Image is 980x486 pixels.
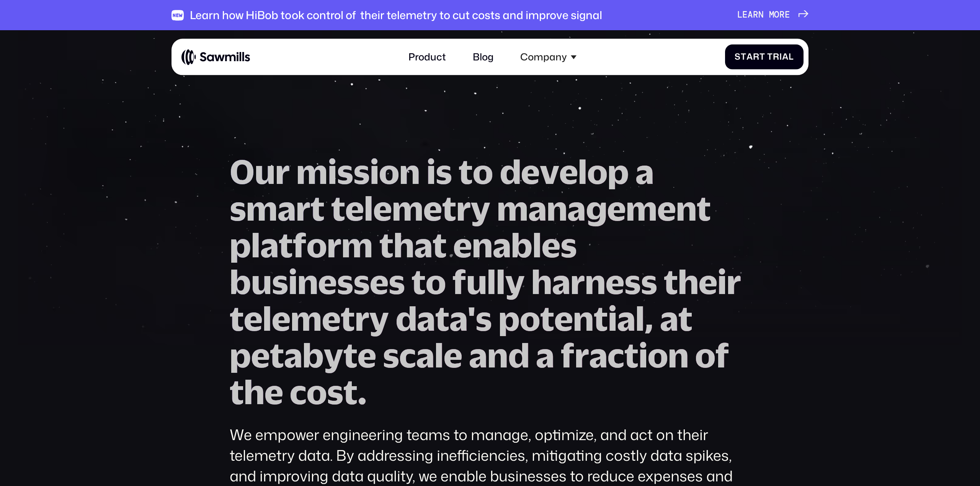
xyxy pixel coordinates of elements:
span: o [426,263,446,300]
span: m [626,190,657,226]
span: t [343,336,358,373]
span: r [456,190,471,226]
span: t [594,300,608,336]
span: a [567,190,586,226]
span: t [412,263,426,300]
span: t [310,190,325,226]
span: o [587,153,608,190]
span: s [337,153,353,190]
span: e [345,190,364,226]
span: a [284,336,302,373]
span: t [433,226,447,263]
span: t [442,190,456,226]
span: o [648,336,668,373]
span: m [341,226,373,263]
span: T [767,52,773,62]
span: a [746,52,753,62]
span: a [417,300,435,336]
span: e [554,300,573,336]
span: l [789,52,794,62]
span: y [471,190,490,226]
span: a [414,226,433,263]
span: s [475,300,492,336]
span: s [624,263,641,300]
span: e [318,263,337,300]
span: a [635,153,654,190]
span: e [785,10,790,20]
span: h [394,226,414,263]
span: l [251,226,260,263]
span: a [782,52,789,62]
span: e [322,300,341,336]
span: a [260,226,279,263]
span: r [296,190,310,226]
span: s [353,263,370,300]
span: a [449,300,468,336]
span: l [364,190,373,226]
span: n [668,336,689,373]
span: i [608,300,617,336]
span: a [416,336,434,373]
span: f [293,226,307,263]
span: p [498,300,520,336]
span: s [337,263,353,300]
a: StartTrial [725,44,804,69]
span: l [578,153,587,190]
span: b [302,336,324,373]
span: m [291,300,322,336]
span: b [230,263,251,300]
span: o [307,226,327,263]
span: o [774,10,779,20]
span: t [331,190,345,226]
span: n [676,190,697,226]
span: h [678,263,699,300]
span: u [251,263,272,300]
span: r [575,336,589,373]
span: h [244,373,265,410]
span: s [389,263,405,300]
span: a [660,300,678,336]
span: e [370,263,389,300]
span: n [297,263,318,300]
span: d [395,300,417,336]
span: e [444,336,462,373]
span: n [573,300,594,336]
span: i [717,263,727,300]
span: b [511,226,532,263]
span: e [453,226,472,263]
span: i [288,263,297,300]
span: n [547,190,567,226]
a: Product [401,44,453,70]
span: d [500,153,521,190]
span: n [487,336,508,373]
span: m [296,153,328,190]
span: m [769,10,774,20]
span: m [246,190,278,226]
span: t [230,373,244,410]
span: s [272,263,288,300]
span: h [531,263,552,300]
span: a [589,336,608,373]
span: u [255,153,275,190]
span: d [508,336,529,373]
span: t [270,336,284,373]
span: l [487,263,496,300]
span: n [585,263,606,300]
span: t [741,52,746,62]
span: n [472,226,493,263]
span: r [727,263,741,300]
span: r [275,153,290,190]
span: o [473,153,493,190]
span: . [358,373,367,410]
span: e [251,336,270,373]
span: p [230,336,251,373]
span: i [370,153,379,190]
span: e [742,10,748,20]
span: t [664,263,678,300]
span: v [540,153,559,190]
span: l [635,300,645,336]
span: f [561,336,575,373]
div: Company [520,51,567,63]
span: e [542,226,560,263]
span: s [641,263,657,300]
